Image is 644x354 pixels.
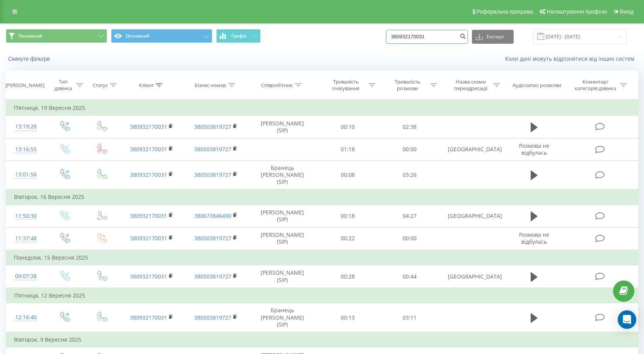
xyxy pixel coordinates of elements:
a: 380503819727 [194,234,231,242]
div: 09:07:38 [14,269,38,284]
span: Вихід [620,9,634,15]
div: Статус [92,82,108,89]
td: [GEOGRAPHIC_DATA] [440,205,504,227]
td: 00:44 [379,265,441,288]
div: Тривалість розмови [387,79,428,92]
td: Бранець [PERSON_NAME] (SIP) [248,303,317,332]
a: Коли дані можуть відрізнятися вiд інших систем [505,55,638,62]
span: Налаштування профілю [547,9,607,15]
td: [PERSON_NAME] (SIP) [248,265,317,288]
a: 380932170031 [130,273,167,280]
div: Open Intercom Messenger [618,310,636,329]
div: Бізнес номер [195,82,226,89]
span: Розмова не відбулась [519,231,549,245]
td: [PERSON_NAME] (SIP) [248,205,317,227]
td: П’ятниця, 19 Вересня 2025 [6,100,638,116]
td: 00:00 [379,227,441,250]
td: 00:08 [317,161,379,189]
td: 00:22 [317,227,379,250]
div: Співробітник [261,82,293,89]
td: 00:00 [379,138,441,161]
td: 03:26 [379,161,441,189]
a: 380503819727 [194,171,231,178]
td: Вівторок, 9 Вересня 2025 [6,332,638,347]
div: Клієнт [139,82,154,89]
td: [GEOGRAPHIC_DATA] [440,138,504,161]
td: 01:18 [317,138,379,161]
a: 380932170031 [130,212,167,219]
div: 11:50:30 [14,209,38,224]
div: 13:19:28 [14,119,38,134]
td: 03:11 [379,303,441,332]
div: 13:16:55 [14,142,38,157]
span: Реферальна програма [477,9,533,15]
td: 00:18 [317,205,379,227]
div: Тривалість очікування [325,79,367,92]
span: Розмова не відбулась [519,142,549,156]
td: 00:10 [317,116,379,138]
td: Понеділок, 15 Вересня 2025 [6,250,638,265]
td: Бранець [PERSON_NAME] (SIP) [248,161,317,189]
div: 11:37:48 [14,231,38,246]
td: 00:13 [317,303,379,332]
td: 00:28 [317,265,379,288]
button: Скинути фільтри [6,55,54,62]
div: Коментар/категорія дзвінка [573,79,618,92]
span: Основний [19,33,42,39]
div: Аудіозапис розмови [512,82,561,89]
a: 380503819727 [194,314,231,321]
a: 380503819727 [194,123,231,130]
td: П’ятниця, 12 Вересня 2025 [6,288,638,303]
td: [GEOGRAPHIC_DATA] [440,265,504,288]
a: 380932170031 [130,234,167,242]
button: Графік [216,29,261,43]
td: 02:38 [379,116,441,138]
a: 380503819727 [194,273,231,280]
div: [PERSON_NAME] [5,82,44,89]
button: Експорт [472,30,514,44]
td: [PERSON_NAME] (SIP) [248,227,317,250]
a: 380503819727 [194,145,231,153]
td: Вівторок, 16 Вересня 2025 [6,189,638,205]
a: 380932170031 [130,123,167,130]
button: Основний [111,29,212,43]
div: 13:01:56 [14,167,38,182]
td: [PERSON_NAME] (SIP) [248,116,317,138]
button: Основний [6,29,107,43]
span: Графік [231,33,246,39]
a: 380932170031 [130,145,167,153]
div: Назва схеми переадресації [450,79,491,92]
a: 380673846490 [194,212,231,219]
a: 380932170031 [130,171,167,178]
div: Тип дзвінка [52,79,74,92]
a: 380932170031 [130,314,167,321]
input: Пошук за номером [386,30,468,44]
td: 04:27 [379,205,441,227]
div: 12:16:40 [14,310,38,325]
